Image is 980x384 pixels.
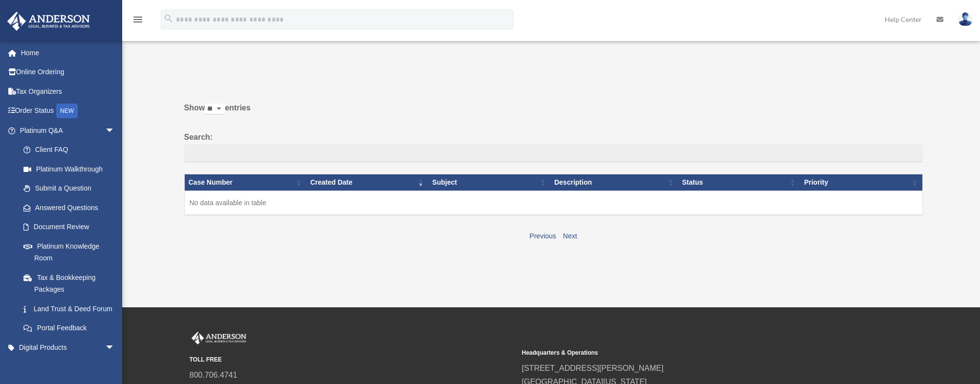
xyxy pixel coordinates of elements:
td: No data available in table [184,191,922,215]
a: Client FAQ [14,140,125,160]
select: Showentries [205,104,225,115]
small: TOLL FREE [190,355,515,365]
label: Search: [184,130,923,163]
a: Portal Feedback [14,319,125,338]
a: Home [7,43,130,63]
a: Platinum Walkthrough [14,159,125,179]
th: Subject: activate to sort column ascending [428,174,550,191]
a: Online Ordering [7,63,130,82]
i: menu [132,14,144,25]
a: Land Trust & Deed Forum [14,299,125,319]
a: Platinum Q&Aarrow_drop_down [7,121,125,140]
a: Submit a Question [14,179,125,198]
span: arrow_drop_down [105,121,125,141]
a: Digital Productsarrow_drop_down [7,338,130,357]
div: NEW [56,104,78,118]
img: User Pic [958,12,973,26]
a: Order StatusNEW [7,101,130,121]
a: Document Review [14,217,125,237]
small: Headquarters & Operations [522,348,848,358]
i: search [163,13,174,24]
img: Anderson Advisors Platinum Portal [4,12,93,31]
a: Platinum Knowledge Room [14,236,125,268]
img: Anderson Advisors Platinum Portal [190,332,248,344]
a: Previous [529,232,556,240]
a: menu [132,17,144,25]
a: [STREET_ADDRESS][PERSON_NAME] [522,364,664,372]
input: Search: [184,144,923,163]
label: Show entries [184,101,923,125]
th: Priority: activate to sort column ascending [800,174,922,191]
a: 800.706.4741 [190,371,238,379]
th: Created Date: activate to sort column ascending [306,174,429,191]
span: arrow_drop_down [105,338,125,358]
a: Next [563,232,577,240]
a: Tax & Bookkeeping Packages [14,268,125,299]
th: Description: activate to sort column ascending [550,174,678,191]
a: Tax Organizers [7,82,130,101]
a: Answered Questions [14,198,120,217]
th: Status: activate to sort column ascending [678,174,801,191]
th: Case Number: activate to sort column ascending [184,174,306,191]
